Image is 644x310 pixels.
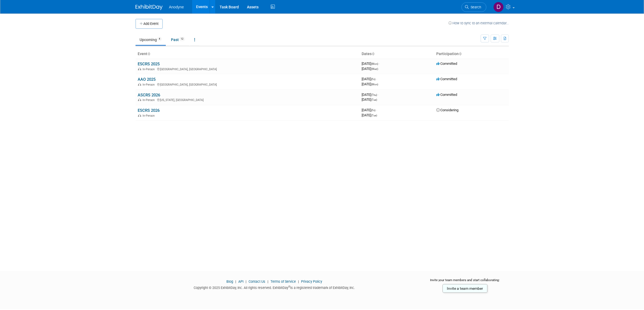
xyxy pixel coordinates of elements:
[138,62,160,66] a: ESCRS 2025
[362,77,377,81] span: [DATE]
[244,279,248,284] span: |
[143,98,156,102] span: In-Person
[379,62,380,66] span: -
[372,52,374,56] a: Sort by Start Date
[157,37,162,41] span: 4
[359,49,434,59] th: Dates
[138,82,357,86] div: [GEOGRAPHIC_DATA], [GEOGRAPHIC_DATA]
[461,2,486,12] a: Search
[138,77,156,82] a: AAO 2025
[297,279,300,284] span: |
[459,52,461,56] a: Sort by Participation Type
[270,279,296,284] a: Terms of Service
[442,284,487,293] a: Invite a team member
[362,67,378,71] span: [DATE]
[136,19,163,29] button: Add Event
[288,285,290,288] sup: ®
[371,93,377,96] span: (Thu)
[143,114,156,117] span: In-Person
[226,279,233,284] a: Blog
[362,82,378,86] span: [DATE]
[371,68,378,70] span: (Wed)
[167,35,189,45] a: Past12
[138,108,160,113] a: ESCRS 2026
[371,98,377,101] span: (Tue)
[143,68,156,71] span: In-Person
[143,83,156,86] span: In-Person
[138,68,141,70] img: In-Person Event
[136,5,163,10] img: ExhibitDay
[136,35,166,45] a: Upcoming4
[138,93,160,97] a: ASCRS 2026
[147,52,150,56] a: Sort by Event Name
[362,97,377,102] span: [DATE]
[371,62,378,65] span: (Mon)
[249,279,265,284] a: Contact Us
[136,49,359,59] th: Event
[371,109,375,112] span: (Fri)
[436,77,457,81] span: Committed
[266,279,270,284] span: |
[169,5,184,9] span: Anodyne
[138,97,357,102] div: [US_STATE], [GEOGRAPHIC_DATA]
[138,83,141,86] img: In-Person Event
[371,83,378,86] span: (Mon)
[136,284,414,290] div: Copyright © 2025 ExhibitDay, Inc. All rights reserved. ExhibitDay is a registered trademark of Ex...
[436,93,457,97] span: Committed
[179,37,185,41] span: 12
[376,108,377,112] span: -
[234,279,237,284] span: |
[301,279,322,284] a: Privacy Policy
[362,62,380,66] span: [DATE]
[138,114,141,117] img: In-Person Event
[434,49,509,59] th: Participation
[436,62,457,66] span: Committed
[448,21,509,25] a: How to sync to an external calendar...
[371,114,377,117] span: (Tue)
[362,113,377,117] span: [DATE]
[378,93,379,97] span: -
[362,108,377,112] span: [DATE]
[371,78,375,81] span: (Fri)
[138,67,357,71] div: [GEOGRAPHIC_DATA], [GEOGRAPHIC_DATA]
[362,93,379,97] span: [DATE]
[436,108,458,112] span: Considering
[421,278,509,286] div: Invite your team members and start collaborating:
[376,77,377,81] span: -
[138,98,141,101] img: In-Person Event
[238,279,243,284] a: API
[469,5,481,9] span: Search
[493,2,504,12] img: Dawn Jozwiak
